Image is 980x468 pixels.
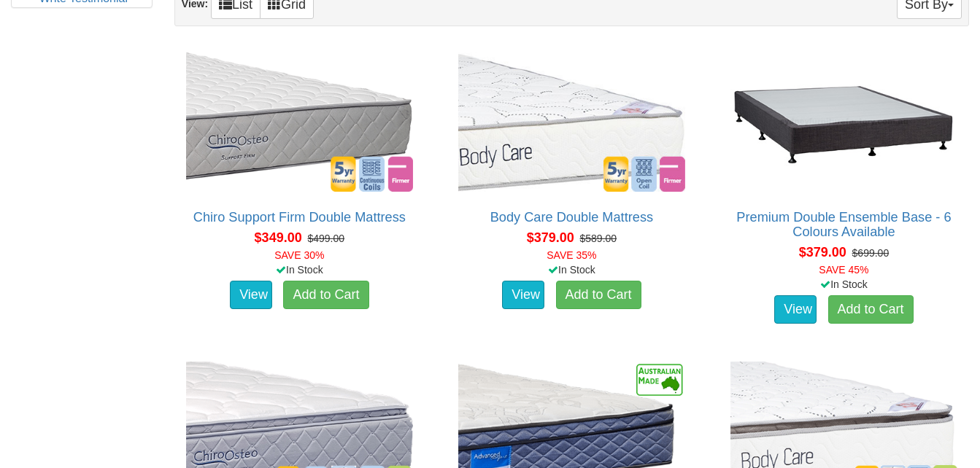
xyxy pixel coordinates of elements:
img: Premium Double Ensemble Base - 6 Colours Available [727,49,961,195]
img: Body Care Double Mattress [455,49,689,195]
a: View [502,281,544,310]
a: Chiro Support Firm Double Mattress [193,210,406,225]
font: SAVE 45% [819,264,868,276]
a: Add to Cart [828,295,914,324]
font: SAVE 35% [547,249,596,261]
a: Premium Double Ensemble Base - 6 Colours Available [736,210,951,239]
del: $589.00 [580,233,617,244]
a: Add to Cart [556,281,641,310]
div: In Stock [716,277,972,292]
span: $349.00 [255,230,302,245]
a: View [774,295,817,324]
div: In Stock [444,262,700,277]
div: In Stock [171,262,428,277]
del: $499.00 [307,233,344,244]
a: Add to Cart [283,281,369,310]
a: View [230,281,272,310]
span: $379.00 [799,245,846,260]
a: Body Care Double Mattress [490,210,653,225]
del: $699.00 [852,247,890,259]
img: Chiro Support Firm Double Mattress [182,49,417,195]
font: SAVE 30% [274,249,324,261]
span: $379.00 [527,230,574,245]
